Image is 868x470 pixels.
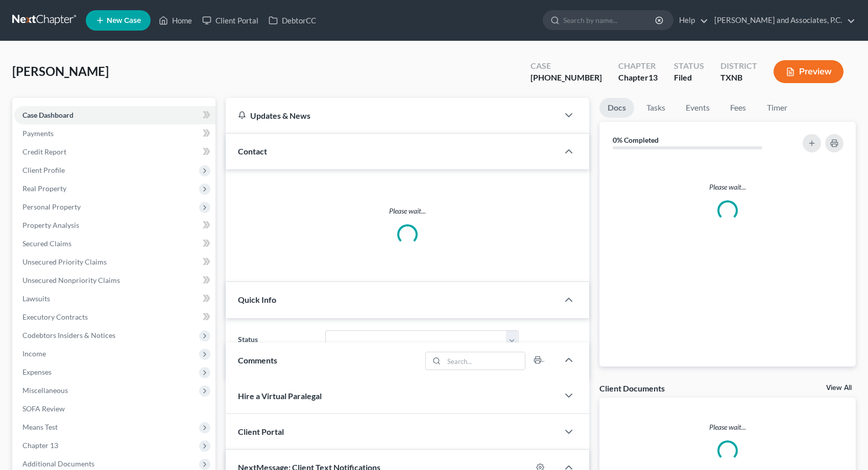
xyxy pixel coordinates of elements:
div: Filed [674,72,704,84]
span: Lawsuits [22,294,50,303]
a: [PERSON_NAME] and Associates, P.C. [709,11,855,30]
span: Chapter 13 [22,441,58,450]
a: Fees [722,98,755,118]
div: Case [531,60,602,72]
div: District [720,60,757,72]
a: SOFA Review [14,400,215,418]
span: Miscellaneous [22,386,68,395]
span: Means Test [22,423,58,431]
a: Payments [14,124,215,143]
span: Contact [238,146,267,156]
span: Payments [22,129,54,138]
span: Unsecured Priority Claims [22,257,107,266]
span: Real Property [22,184,66,193]
a: Credit Report [14,143,215,161]
p: Please wait... [608,182,848,192]
a: Home [154,11,197,30]
a: Unsecured Priority Claims [14,253,215,271]
a: Case Dashboard [14,106,215,124]
a: DebtorCC [263,11,321,30]
span: Credit Report [22,147,66,156]
div: Chapter [618,60,658,72]
button: Preview [774,60,843,83]
a: Help [674,11,708,30]
span: Executory Contracts [22,312,88,321]
span: Hire a Virtual Paralegal [238,391,322,401]
span: SOFA Review [22,404,65,413]
p: Please wait... [238,206,577,216]
span: Expenses [22,368,52,376]
div: Updates & News [238,110,546,121]
a: Events [678,98,718,118]
a: Secured Claims [14,234,215,253]
span: [PERSON_NAME] [12,64,109,79]
div: Status [674,60,704,72]
span: Secured Claims [22,239,71,248]
input: Search... [444,352,525,370]
span: 13 [648,72,658,82]
span: Personal Property [22,202,81,211]
a: Unsecured Nonpriority Claims [14,271,215,290]
a: View All [826,384,852,391]
a: Executory Contracts [14,308,215,326]
span: Case Dashboard [22,111,74,119]
span: Income [22,349,46,358]
a: Property Analysis [14,216,215,234]
a: Docs [599,98,634,118]
div: Chapter [618,72,658,84]
a: Client Portal [197,11,263,30]
div: TXNB [720,72,757,84]
span: Client Profile [22,166,65,174]
span: Client Portal [238,427,284,436]
span: New Case [107,17,141,24]
a: Lawsuits [14,290,215,308]
p: Please wait... [599,422,856,432]
span: Comments [238,355,277,365]
span: Unsecured Nonpriority Claims [22,276,120,284]
strong: 0% Completed [613,136,659,144]
input: Search by name... [563,11,657,30]
label: Status [233,330,320,351]
span: Additional Documents [22,459,94,468]
span: Quick Info [238,295,276,304]
div: Client Documents [599,383,665,394]
div: [PHONE_NUMBER] [531,72,602,84]
span: Codebtors Insiders & Notices [22,331,115,340]
a: Tasks [638,98,673,118]
a: Timer [759,98,795,118]
span: Property Analysis [22,221,79,229]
